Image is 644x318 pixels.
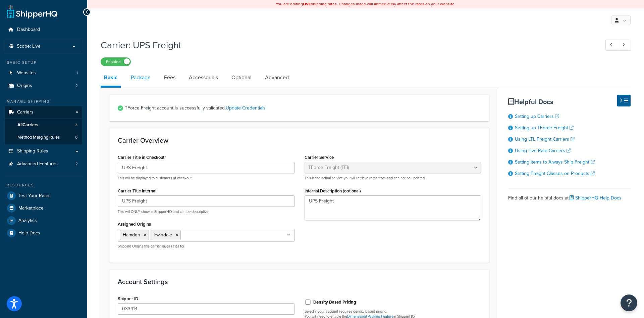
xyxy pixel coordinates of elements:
label: Shipper ID [118,296,138,301]
span: All Carriers [17,122,38,128]
span: Dashboard [17,27,40,33]
p: Shipping Origins this carrier gives rates for [118,244,294,249]
div: Find all of our helpful docs at: [508,188,631,203]
a: Setting Freight Classes on Products [515,170,595,177]
a: Marketplace [5,202,82,214]
span: Analytics [18,218,37,224]
label: Assigned Origins [118,222,151,227]
a: Next Record [618,40,631,51]
a: Origins2 [5,80,82,92]
button: Open Resource Center [621,294,637,311]
label: Enabled [101,58,130,66]
a: Setting Items to Always Ship Freight [515,158,595,166]
a: Previous Record [605,40,619,51]
label: Density Based Pricing [313,299,356,305]
b: LIVE [303,1,311,7]
div: Basic Setup [5,60,82,65]
p: This will ONLY show in ShipperHQ and can be descriptive [118,209,294,214]
h3: Carrier Overview [118,137,481,144]
a: Fees [161,70,179,86]
textarea: UPS Freight [305,195,481,220]
span: Help Docs [18,230,40,236]
span: Carriers [17,109,34,115]
span: TForce Freight account is successfully validated. [125,103,481,113]
span: Test Your Rates [18,193,51,199]
li: Method Merging Rules [5,131,82,144]
a: Help Docs [5,227,82,239]
a: ShipperHQ Help Docs [570,194,622,201]
p: This will be displayed to customers at checkout [118,176,294,181]
a: Using LTL Freight Carriers [515,136,575,143]
a: Advanced [262,70,292,86]
span: 2 [75,161,78,167]
label: Carrier Title Internal [118,188,156,193]
span: Advanced Features [17,161,58,167]
span: Irwindale [154,231,172,238]
a: Dashboard [5,24,82,36]
a: Using Live Rate Carriers [515,147,571,154]
a: Setting up TForce Freight [515,124,574,131]
li: Advanced Features [5,158,82,170]
span: Hamden [123,231,140,238]
span: Websites [17,70,36,76]
h1: Carrier: UPS Freight [101,39,593,52]
label: Carrier Title in Checkout [118,155,166,160]
span: Shipping Rules [17,148,48,154]
label: Carrier Service [305,155,334,160]
h3: Account Settings [118,278,481,285]
a: Websites1 [5,67,82,79]
button: Hide Help Docs [617,95,631,106]
a: Package [127,70,154,86]
a: Shipping Rules [5,145,82,157]
span: 1 [76,70,78,76]
li: Websites [5,67,82,79]
a: Update Credentials [226,104,266,111]
a: Basic [101,70,121,88]
a: Test Your Rates [5,190,82,202]
a: Analytics [5,215,82,227]
span: Origins [17,83,32,89]
p: This is the actual service you will retrieve rates from and can not be updated [305,176,481,181]
div: Manage Shipping [5,99,82,104]
span: 2 [75,83,78,89]
a: Setting up Carriers [515,113,559,120]
a: Optional [228,70,255,86]
li: Carriers [5,106,82,144]
span: 3 [75,122,77,128]
span: Marketplace [18,206,44,211]
li: Origins [5,80,82,92]
a: AllCarriers3 [5,119,82,131]
label: Internal Description (optional) [305,188,361,193]
span: Scope: Live [17,44,41,49]
a: Advanced Features2 [5,158,82,170]
div: Resources [5,182,82,188]
span: 0 [75,135,77,140]
span: Method Merging Rules [17,135,60,140]
h3: Helpful Docs [508,98,631,105]
a: Carriers [5,106,82,119]
a: Method Merging Rules0 [5,131,82,144]
a: Accessorials [185,70,221,86]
